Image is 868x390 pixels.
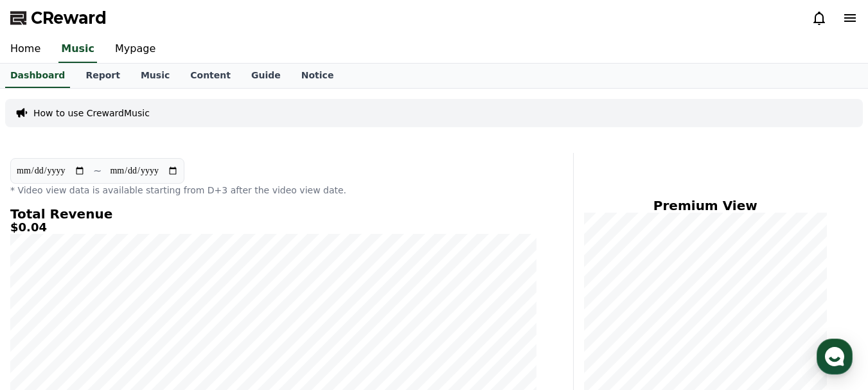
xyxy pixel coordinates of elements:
[166,283,247,315] a: Settings
[10,221,537,234] h5: $0.04
[85,283,166,315] a: Messages
[130,64,180,88] a: Music
[584,199,827,213] h4: Premium View
[5,64,70,88] a: Dashboard
[31,8,107,28] span: CReward
[107,303,145,314] span: Messages
[190,303,222,313] span: Settings
[241,64,291,88] a: Guide
[33,303,55,313] span: Home
[10,8,107,28] a: CReward
[33,107,150,120] a: How to use CrewardMusic
[105,36,166,63] a: Mypage
[180,64,241,88] a: Content
[58,36,97,63] a: Music
[10,207,537,221] h4: Total Revenue
[291,64,344,88] a: Notice
[10,184,537,197] p: * Video view data is available starting from D+3 after the video view date.
[93,163,102,179] p: ~
[4,283,85,315] a: Home
[75,64,130,88] a: Report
